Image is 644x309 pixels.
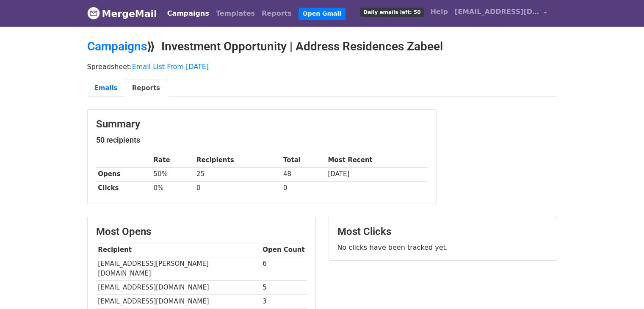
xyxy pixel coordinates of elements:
[451,3,550,23] a: [EMAIL_ADDRESS][DOMAIN_NAME]
[261,243,307,257] th: Open Count
[152,181,195,195] td: 0%
[258,5,295,22] a: Reports
[87,39,147,53] a: Campaigns
[152,167,195,181] td: 50%
[96,257,261,281] td: [EMAIL_ADDRESS][PERSON_NAME][DOMAIN_NAME]
[87,39,557,54] h2: ⟫ Investment Opportunity | Address Residences Zabeel
[96,181,152,195] th: Clicks
[164,5,213,22] a: Campaigns
[96,135,428,145] h5: 50 recipients
[326,153,428,167] th: Most Recent
[281,167,326,181] td: 48
[261,281,307,295] td: 5
[125,80,167,97] a: Reports
[281,181,326,195] td: 0
[87,7,100,19] img: MergeMail logo
[96,281,261,295] td: [EMAIL_ADDRESS][DOMAIN_NAME]
[96,295,261,309] td: [EMAIL_ADDRESS][DOMAIN_NAME]
[132,63,209,71] a: Email List From [DATE]
[326,167,428,181] td: [DATE]
[87,80,125,97] a: Emails
[261,295,307,309] td: 3
[96,118,428,130] h3: Summary
[360,8,423,17] span: Daily emails left: 50
[455,7,539,17] span: [EMAIL_ADDRESS][DOMAIN_NAME]
[87,62,557,71] p: Spreadsheet:
[194,153,281,167] th: Recipients
[194,167,281,181] td: 25
[337,243,548,252] p: No clicks have been tracked yet.
[87,5,157,22] a: MergeMail
[213,5,258,22] a: Templates
[261,257,307,281] td: 6
[337,226,548,238] h3: Most Clicks
[357,3,427,20] a: Daily emails left: 50
[96,243,261,257] th: Recipient
[281,153,326,167] th: Total
[299,8,345,20] a: Open Gmail
[152,153,195,167] th: Rate
[194,181,281,195] td: 0
[96,167,152,181] th: Opens
[96,226,307,238] h3: Most Opens
[427,3,451,20] a: Help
